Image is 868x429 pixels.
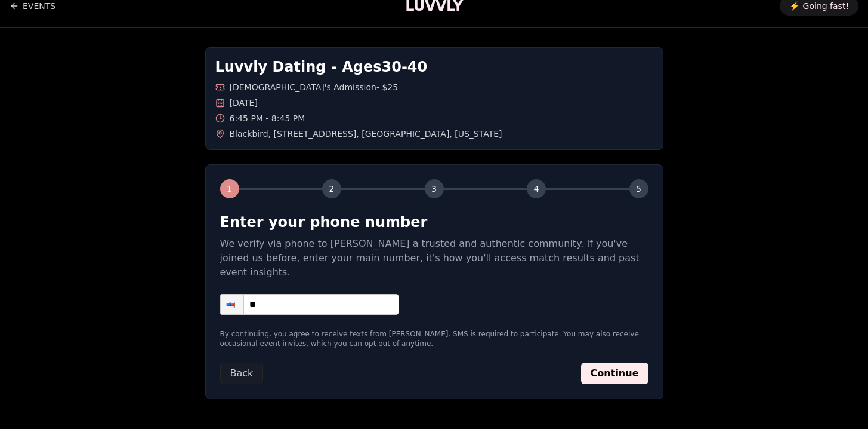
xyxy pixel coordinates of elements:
p: By continuing, you agree to receive texts from [PERSON_NAME]. SMS is required to participate. You... [220,329,648,348]
span: [DEMOGRAPHIC_DATA]'s Admission - $25 [230,81,399,93]
div: United States: + 1 [221,295,243,314]
div: 5 [629,179,648,198]
div: 2 [322,179,341,198]
span: [DATE] [230,97,258,109]
p: We verify via phone to [PERSON_NAME] a trusted and authentic community. If you've joined us befor... [220,237,648,280]
h2: Enter your phone number [220,213,648,232]
span: 6:45 PM - 8:45 PM [230,112,305,124]
button: Continue [581,363,648,384]
div: 4 [527,179,546,198]
span: Blackbird , [STREET_ADDRESS] , [GEOGRAPHIC_DATA] , [US_STATE] [230,128,502,140]
div: 3 [425,179,444,198]
button: Back [220,363,264,384]
h1: Luvvly Dating - Ages 30 - 40 [215,57,653,76]
div: 1 [220,179,239,198]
